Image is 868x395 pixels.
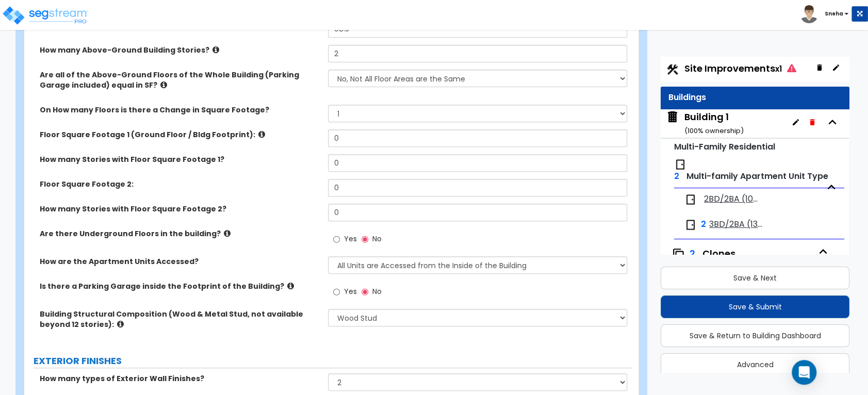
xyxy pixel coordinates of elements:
[40,45,320,55] label: How many Above-Ground Building Stories?
[661,295,849,318] button: Save & Submit
[372,286,381,297] span: No
[672,248,685,261] img: clone.svg
[287,282,294,290] i: click for more info!
[34,354,632,368] label: EXTERIOR FINISHES
[224,229,231,237] i: click for more info!
[40,154,320,164] label: How many Stories with Floor Square Footage 1?
[684,110,744,137] div: Building 1
[212,46,219,54] i: click for more info!
[690,247,695,260] span: 2
[674,141,775,153] small: Multi-Family Residential
[40,256,320,267] label: How are the Apartment Units Accessed?
[686,170,828,182] span: Multi-family Apartment Unit Type
[160,81,167,89] i: click for more info!
[709,219,766,231] span: 3BD/2BA (1376 SF)
[800,5,818,23] img: avatar.png
[40,204,320,214] label: How many Stories with Floor Square Footage 2?
[40,309,320,330] label: Building Structural Composition (Wood & Metal Stud, not available beyond 12 stories):
[684,219,697,231] img: door.png
[40,281,320,291] label: Is there a Parking Garage inside the Footprint of the Building?
[343,286,356,297] span: Yes
[775,63,782,74] small: x1
[702,247,813,273] div: Clones
[40,129,320,140] label: Floor Square Footage 1 (Ground Floor / Bldg Footprint):
[661,267,849,289] button: Save & Next
[362,234,368,245] input: No
[661,353,849,376] button: Advanced
[40,179,320,189] label: Floor Square Footage 2:
[40,105,320,115] label: On How many Floors is there a Change in Square Footage?
[372,234,381,244] span: No
[343,234,356,244] span: Yes
[258,130,265,138] i: click for more info!
[666,110,744,137] span: Building 1
[701,219,706,231] span: 2
[117,320,124,328] i: click for more info!
[2,5,89,26] img: logo_pro_r.png
[825,10,843,18] b: Sneha
[668,92,842,104] div: Buildings
[666,63,679,76] img: Construction.png
[792,360,816,385] div: Open Intercom Messenger
[674,158,686,171] img: door.png
[40,70,320,90] label: Are all of the Above-Ground Floors of the Whole Building (Parking Garage included) equal in SF?
[362,286,368,298] input: No
[684,62,796,75] span: Site Improvements
[40,228,320,239] label: Are there Underground Floors in the building?
[661,324,849,347] button: Save & Return to Building Dashboard
[674,170,679,182] span: 2
[666,110,679,124] img: building.svg
[40,373,320,384] label: How many types of Exterior Wall Finishes?
[684,193,697,206] img: door.png
[333,286,340,298] input: Yes
[333,234,340,245] input: Yes
[684,126,744,136] small: ( 100 % ownership)
[704,193,758,205] span: 2BD/2BA (1085 SF)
